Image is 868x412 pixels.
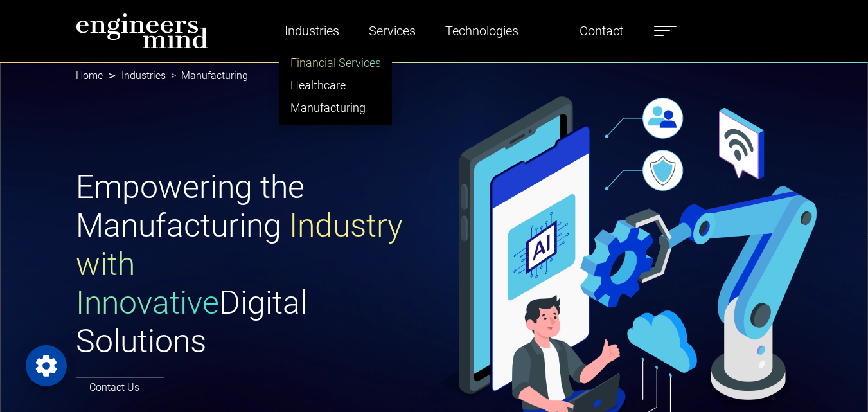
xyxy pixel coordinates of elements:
[76,207,403,321] span: Industry with Innovative
[280,74,391,96] a: Healthcare
[280,51,391,74] a: Financial Services
[76,377,164,397] a: Contact Us
[76,13,208,49] img: logo
[76,69,103,82] a: Home
[121,69,166,82] a: Industries
[166,68,248,84] li: Manufacturing
[280,96,391,119] a: Manufacturing
[279,46,392,125] ul: Industries
[574,16,628,46] a: Contact
[76,62,793,90] nav: breadcrumb
[364,16,421,46] a: Services
[76,168,427,361] h1: Empowering the Manufacturing Digital Solutions
[440,16,524,46] a: Technologies
[279,16,344,46] a: Industries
